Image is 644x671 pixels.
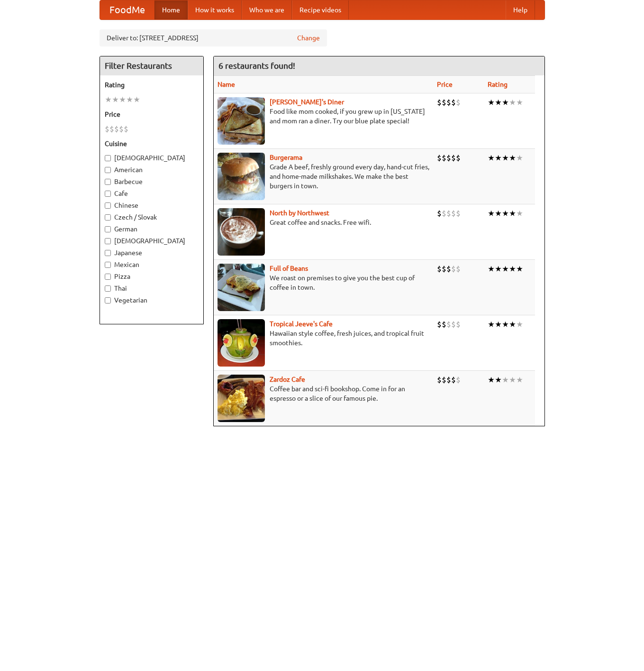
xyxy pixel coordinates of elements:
[105,202,111,209] input: Chinese
[218,162,429,191] p: Grade A beef, freshly ground every day, hand-cut fries, and home-made milkshakes. We make the bes...
[105,179,111,185] input: Barbecue
[270,154,302,161] a: Burgerama
[119,124,124,134] li: $
[502,375,509,385] li: ★
[105,284,199,293] label: Thai
[456,375,461,385] li: $
[270,265,308,272] b: Full of Beans
[270,376,305,383] b: Zardoz Cafe
[502,97,509,108] li: ★
[488,375,495,385] li: ★
[105,224,199,234] label: German
[105,201,199,210] label: Chinese
[119,94,126,105] li: ★
[516,208,523,219] li: ★
[105,274,111,280] input: Pizza
[446,97,451,108] li: $
[124,124,128,134] li: $
[488,319,495,330] li: ★
[218,107,429,126] p: Food like mom cooked, if you grew up in [US_STATE] and mom ran a diner. Try our blue plate special!
[437,264,442,274] li: $
[509,319,516,330] li: ★
[516,375,523,385] li: ★
[270,98,344,106] a: [PERSON_NAME]'s Diner
[105,94,112,105] li: ★
[516,264,523,274] li: ★
[516,319,523,330] li: ★
[451,97,456,108] li: $
[218,264,265,311] img: beans.jpg
[105,262,111,268] input: Mexican
[218,384,429,403] p: Coffee bar and sci-fi bookshop. Come in for an espresso or a slice of our famous pie.
[488,208,495,219] li: ★
[105,238,111,244] input: [DEMOGRAPHIC_DATA]
[105,226,111,232] input: German
[112,94,119,105] li: ★
[242,0,292,19] a: Who we are
[502,208,509,219] li: ★
[105,167,111,173] input: American
[105,153,199,163] label: [DEMOGRAPHIC_DATA]
[218,81,235,88] a: Name
[446,319,451,330] li: $
[270,209,329,217] a: North by Northwest
[218,97,265,145] img: sallys.jpg
[488,81,508,88] a: Rating
[105,295,199,305] label: Vegetarian
[495,264,502,274] li: ★
[442,319,446,330] li: $
[218,329,429,348] p: Hawaiian style coffee, fresh juices, and tropical fruit smoothies.
[105,155,111,161] input: [DEMOGRAPHIC_DATA]
[297,33,320,43] a: Change
[437,208,442,219] li: $
[218,61,295,70] ng-pluralize: 6 restaurants found!
[516,153,523,163] li: ★
[506,0,535,19] a: Help
[446,208,451,219] li: $
[105,191,111,197] input: Cafe
[509,97,516,108] li: ★
[509,375,516,385] li: ★
[218,375,265,422] img: zardoz.jpg
[451,208,456,219] li: $
[488,153,495,163] li: ★
[105,110,199,119] h5: Price
[495,153,502,163] li: ★
[442,264,446,274] li: $
[456,319,461,330] li: $
[218,153,265,200] img: burgerama.jpg
[495,375,502,385] li: ★
[105,236,199,246] label: [DEMOGRAPHIC_DATA]
[488,264,495,274] li: ★
[509,208,516,219] li: ★
[442,375,446,385] li: $
[105,80,199,90] h5: Rating
[509,153,516,163] li: ★
[292,0,349,19] a: Recipe videos
[270,320,333,328] a: Tropical Jeeve's Cafe
[516,97,523,108] li: ★
[126,94,133,105] li: ★
[456,264,461,274] li: $
[509,264,516,274] li: ★
[105,139,199,148] h5: Cuisine
[446,264,451,274] li: $
[495,97,502,108] li: ★
[100,29,327,46] div: Deliver to: [STREET_ADDRESS]
[105,285,111,292] input: Thai
[502,153,509,163] li: ★
[442,97,446,108] li: $
[105,260,199,269] label: Mexican
[105,189,199,198] label: Cafe
[218,273,429,292] p: We roast on premises to give you the best cup of coffee in town.
[105,250,111,256] input: Japanese
[451,319,456,330] li: $
[100,0,154,19] a: FoodMe
[442,153,446,163] li: $
[456,208,461,219] li: $
[442,208,446,219] li: $
[451,375,456,385] li: $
